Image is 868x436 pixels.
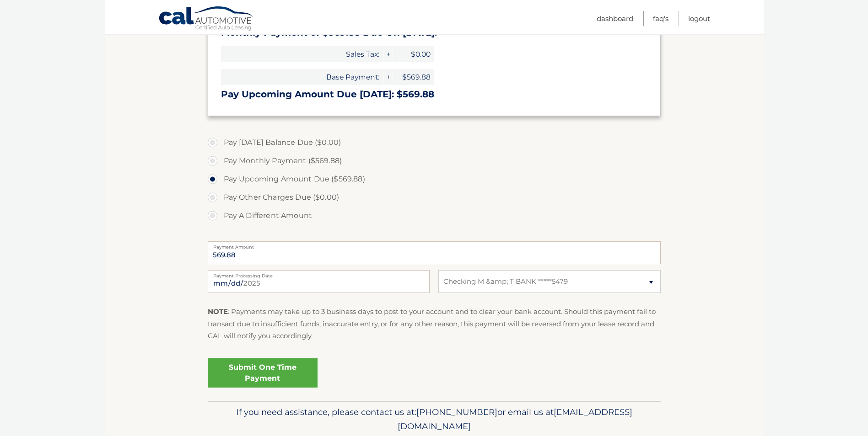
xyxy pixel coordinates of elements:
[208,270,430,277] label: Payment Processing Date
[214,405,655,434] p: If you need assistance, please contact us at: or email us at
[653,11,669,26] a: FAQ's
[416,407,497,417] span: [PHONE_NUMBER]
[221,89,647,100] h3: Pay Upcoming Amount Due [DATE]: $569.88
[221,46,383,62] span: Sales Tax:
[208,152,661,170] label: Pay Monthly Payment ($569.88)
[393,46,434,62] span: $0.00
[597,11,633,26] a: Dashboard
[208,188,661,207] label: Pay Other Charges Due ($0.00)
[208,358,318,388] a: Submit One Time Payment
[208,207,661,225] label: Pay A Different Amount
[208,241,661,249] label: Payment Amount
[208,270,430,293] input: Payment Date
[208,307,228,316] strong: NOTE
[393,69,434,85] span: $569.88
[208,306,661,342] p: : Payments may take up to 3 business days to post to your account and to clear your bank account....
[158,6,254,32] a: Cal Automotive
[221,69,383,85] span: Base Payment:
[688,11,710,26] a: Logout
[208,170,661,188] label: Pay Upcoming Amount Due ($569.88)
[208,241,661,264] input: Payment Amount
[208,133,661,152] label: Pay [DATE] Balance Due ($0.00)
[383,69,393,85] span: +
[383,46,393,62] span: +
